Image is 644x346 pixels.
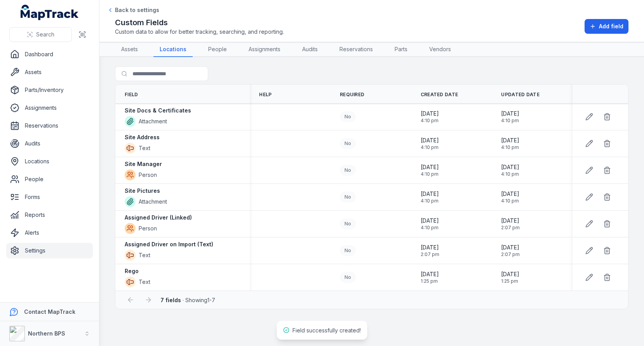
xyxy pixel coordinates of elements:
span: · Showing 1 - 7 [160,297,215,303]
a: Audits [6,136,93,151]
span: 4:10 pm [501,198,519,204]
a: Vendors [423,42,457,57]
h2: Custom Fields [115,17,284,28]
span: 4:10 pm [421,225,439,231]
strong: Rego [125,267,139,275]
a: Reservations [6,118,93,133]
time: 03/09/2025, 4:10:52 pm [421,163,439,177]
time: 03/09/2025, 4:10:52 pm [501,163,519,177]
span: Updated Date [501,92,540,98]
span: Person [139,171,157,179]
a: Reports [6,207,93,223]
time: 03/09/2025, 4:10:52 pm [421,190,439,204]
div: No [340,192,356,202]
a: Assignments [6,100,93,116]
span: 4:10 pm [501,118,519,124]
strong: Site Manager [125,160,162,168]
a: Settings [6,243,93,258]
span: [DATE] [501,110,519,118]
time: 03/09/2025, 4:10:52 pm [421,110,439,124]
span: Text [139,251,150,259]
span: 4:10 pm [501,171,519,177]
a: People [6,171,93,187]
a: Forms [6,189,93,205]
a: Dashboard [6,47,93,62]
span: [DATE] [501,137,519,144]
a: Alerts [6,225,93,240]
strong: Site Address [125,133,160,141]
strong: 7 fields [160,297,181,303]
time: 25/09/2025, 1:25:05 pm [501,270,519,284]
span: 4:10 pm [421,118,439,124]
span: Custom data to allow for better tracking, searching, and reporting. [115,28,284,36]
span: Help [259,92,272,98]
span: [DATE] [501,270,519,278]
span: 4:10 pm [421,171,439,177]
strong: Northern BPS [28,330,65,337]
time: 25/09/2025, 2:07:34 pm [421,244,439,258]
time: 03/09/2025, 4:10:52 pm [421,137,439,151]
span: [DATE] [501,217,520,225]
a: Assignments [242,42,287,57]
span: 1:25 pm [501,278,519,284]
time: 03/09/2025, 4:10:52 pm [501,190,519,204]
div: No [340,111,356,122]
span: [DATE] [421,190,439,198]
span: [DATE] [501,244,520,251]
strong: Assigned Driver on Import (Text) [125,240,213,248]
span: 1:25 pm [421,278,439,284]
span: Created Date [421,92,458,98]
a: Back to settings [107,6,159,14]
strong: Site Pictures [125,187,160,195]
div: No [340,245,356,256]
time: 03/09/2025, 4:10:52 pm [501,110,519,124]
div: No [340,165,356,176]
span: [DATE] [421,217,439,225]
time: 25/09/2025, 2:07:10 pm [501,217,520,231]
span: [DATE] [421,110,439,118]
time: 03/09/2025, 4:10:52 pm [501,137,519,151]
span: [DATE] [501,163,519,171]
span: 4:10 pm [421,144,439,151]
span: 2:07 pm [501,225,520,231]
span: [DATE] [421,163,439,171]
span: 2:07 pm [421,251,439,258]
span: Attachment [139,198,167,206]
time: 25/09/2025, 2:07:34 pm [501,244,520,258]
a: Assets [115,42,144,57]
span: Field successfully created! [292,327,361,334]
a: MapTrack [21,5,79,20]
time: 03/09/2025, 4:10:52 pm [421,217,439,231]
button: Search [9,27,72,42]
span: Required [340,92,364,98]
div: No [340,218,356,229]
strong: Site Docs & Certificates [125,107,191,114]
span: 4:10 pm [421,198,439,204]
span: Text [139,144,150,152]
button: Add field [585,19,628,34]
span: Back to settings [115,6,159,14]
span: Attachment [139,118,167,125]
a: Reservations [333,42,379,57]
a: Locations [6,154,93,169]
span: [DATE] [501,190,519,198]
a: Assets [6,64,93,80]
span: Search [36,31,54,38]
a: Locations [153,42,193,57]
span: Person [139,225,157,232]
a: Parts/Inventory [6,82,93,98]
span: [DATE] [421,244,439,251]
div: No [340,272,356,283]
span: Add field [599,22,623,30]
strong: Contact MapTrack [24,308,75,315]
div: No [340,138,356,149]
span: Text [139,278,150,286]
time: 25/09/2025, 1:25:05 pm [421,270,439,284]
span: Field [125,92,138,98]
a: Parts [388,42,414,57]
span: [DATE] [421,137,439,144]
span: [DATE] [421,270,439,278]
span: 4:10 pm [501,144,519,151]
a: Audits [296,42,324,57]
a: People [202,42,233,57]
